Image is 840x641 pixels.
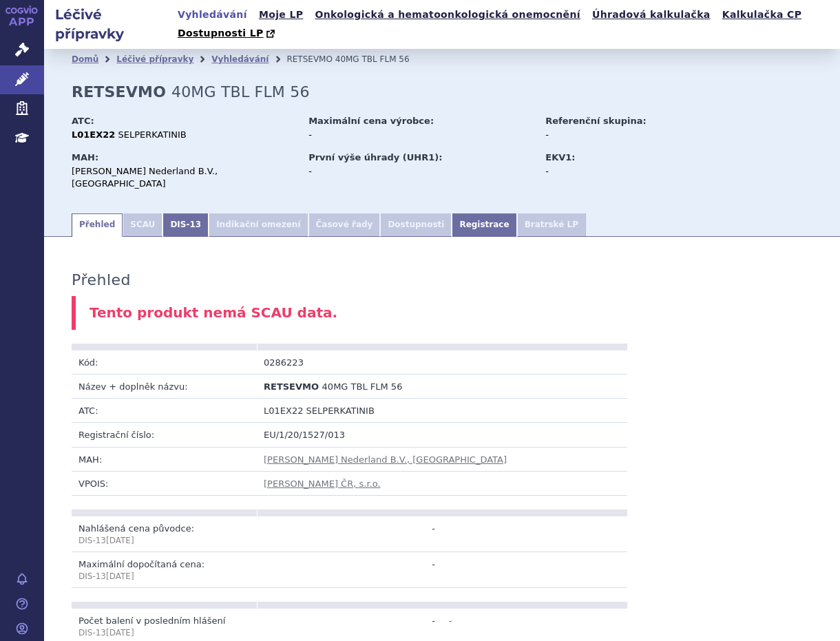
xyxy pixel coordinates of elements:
a: Úhradová kalkulačka [588,6,715,24]
div: - [545,129,700,141]
td: Maximální dopočítaná cena: [72,552,257,588]
strong: RETSEVMO [72,83,166,101]
p: DIS-13 [78,535,250,547]
div: - [308,129,532,141]
a: Dostupnosti LP [174,24,282,43]
strong: L01EX22 [72,129,115,140]
h3: Přehled [72,271,131,289]
td: Kód: [72,350,257,375]
a: Léčivé přípravky [116,54,193,64]
span: RETSEVMO [286,54,332,64]
span: L01EX22 [264,406,303,416]
h2: Léčivé přípravky [44,5,174,43]
span: 40MG TBL FLM 56 [171,83,310,101]
span: [DATE] [106,628,134,638]
div: [PERSON_NAME] Nederland B.V., [GEOGRAPHIC_DATA] [72,165,295,190]
span: [DATE] [106,536,134,545]
td: Nahlášená cena původce: [72,516,257,552]
span: [DATE] [106,571,134,581]
span: 40MG TBL FLM 56 [322,381,403,392]
span: Dostupnosti LP [178,28,264,39]
strong: Referenční skupina: [545,116,646,126]
td: - [257,552,442,588]
p: DIS-13 [78,571,250,582]
a: Vyhledávání [174,6,251,24]
td: 0286223 [257,350,442,375]
strong: EKV1: [545,152,575,162]
a: Kalkulačka CP [718,6,806,24]
td: VPOIS: [72,471,257,495]
span: SELPERKATINIB [118,129,187,140]
td: Název + doplněk názvu: [72,375,257,399]
td: Registrační číslo: [72,423,257,447]
strong: ATC: [72,116,94,126]
a: [PERSON_NAME] ČR, s.r.o. [264,479,381,489]
span: SELPERKATINIB [306,406,375,416]
span: 40MG TBL FLM 56 [335,54,410,64]
p: DIS-13 [78,627,250,639]
div: - [308,165,532,178]
a: Onkologická a hematoonkologická onemocnění [311,6,585,24]
td: MAH: [72,447,257,471]
td: ATC: [72,399,257,423]
div: Tento produkt nemá SCAU data. [72,296,812,330]
a: [PERSON_NAME] Nederland B.V., [GEOGRAPHIC_DATA] [264,454,507,465]
strong: Maximální cena výrobce: [308,116,434,126]
a: DIS-13 [162,213,209,237]
a: Registrace [452,213,516,237]
a: Vyhledávání [211,54,269,64]
a: Přehled [72,213,123,237]
strong: MAH: [72,152,98,162]
div: - [545,165,700,178]
a: Moje LP [255,6,307,24]
a: Domů [72,54,98,64]
strong: První výše úhrady (UHR1): [308,152,442,162]
td: - [257,516,442,552]
span: RETSEVMO [264,381,319,392]
td: EU/1/20/1527/013 [257,423,627,447]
